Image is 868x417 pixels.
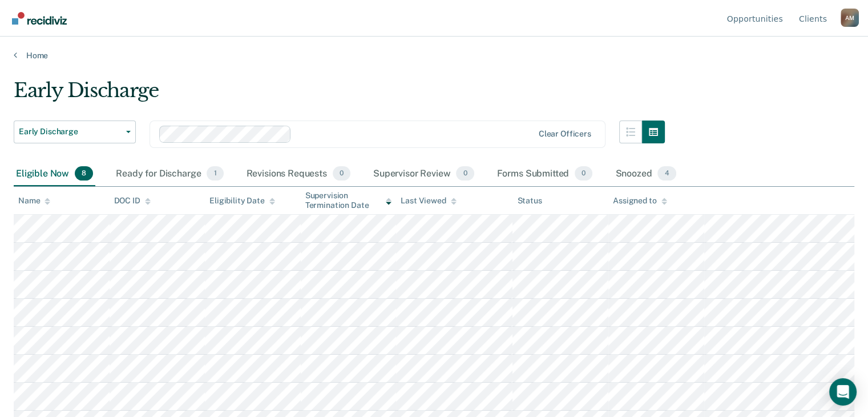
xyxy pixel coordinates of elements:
[456,166,474,181] span: 0
[371,162,477,187] div: Supervisor Review0
[14,50,854,61] a: Home
[75,166,93,181] span: 8
[613,162,678,187] div: Snoozed4
[114,162,225,187] div: Ready for Discharge1
[613,196,667,206] div: Assigned to
[18,196,50,206] div: Name
[829,378,857,406] div: Open Intercom Messenger
[14,79,665,111] div: Early Discharge
[495,162,595,187] div: Forms Submitted0
[305,191,392,210] div: Supervision Termination Date
[19,127,122,137] span: Early Discharge
[517,196,542,206] div: Status
[539,129,591,139] div: Clear officers
[12,12,67,25] img: Recidiviz
[575,166,592,181] span: 0
[207,166,223,181] span: 1
[401,196,456,206] div: Last Viewed
[333,166,350,181] span: 0
[657,166,676,181] span: 4
[14,121,136,143] button: Early Discharge
[209,196,275,206] div: Eligibility Date
[841,9,859,27] div: A M
[244,162,353,187] div: Revisions Requests0
[14,162,95,187] div: Eligible Now8
[841,9,859,27] button: Profile dropdown button
[114,196,151,206] div: DOC ID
